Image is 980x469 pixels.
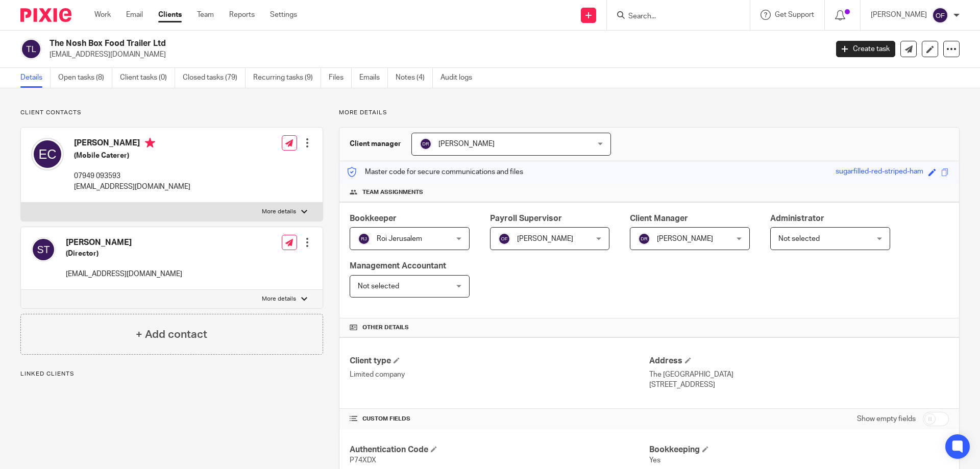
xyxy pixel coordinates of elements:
[627,12,719,21] input: Search
[350,139,401,149] h3: Client manager
[362,188,423,196] span: Team assignments
[770,214,824,223] span: Administrator
[871,10,927,20] p: [PERSON_NAME]
[498,233,510,245] img: svg%3E
[350,457,376,464] span: P74XDX
[31,237,56,262] img: svg%3E
[857,414,916,424] label: Show empty fields
[836,166,923,178] div: sugarfilled-red-striped-ham
[358,283,399,290] span: Not selected
[20,370,323,378] p: Linked clients
[358,233,370,245] img: svg%3E
[350,262,446,270] span: Management Accountant
[329,68,352,88] a: Files
[778,235,820,242] span: Not selected
[649,369,949,380] p: The [GEOGRAPHIC_DATA]
[31,138,64,170] img: svg%3E
[836,41,895,57] a: Create task
[66,249,182,259] h5: (Director)
[66,237,182,248] h4: [PERSON_NAME]
[350,415,649,423] h4: CUSTOM FIELDS
[649,380,949,390] p: [STREET_ADDRESS]
[145,138,155,148] i: Primary
[74,138,190,151] h4: [PERSON_NAME]
[350,369,649,380] p: Limited company
[649,356,949,366] h4: Address
[262,295,296,303] p: More details
[440,68,480,88] a: Audit logs
[270,10,297,20] a: Settings
[420,138,432,150] img: svg%3E
[262,208,296,216] p: More details
[74,151,190,161] h5: (Mobile Caterer)
[438,140,495,147] span: [PERSON_NAME]
[120,68,175,88] a: Client tasks (0)
[377,235,422,242] span: Roi Jerusalem
[197,10,214,20] a: Team
[66,269,182,279] p: [EMAIL_ADDRESS][DOMAIN_NAME]
[649,457,660,464] span: Yes
[362,324,409,332] span: Other details
[74,182,190,192] p: [EMAIL_ADDRESS][DOMAIN_NAME]
[50,38,667,49] h2: The Nosh Box Food Trailer Ltd
[350,445,649,455] h4: Authentication Code
[517,235,573,242] span: [PERSON_NAME]
[396,68,433,88] a: Notes (4)
[229,10,255,20] a: Reports
[50,50,821,60] p: [EMAIL_ADDRESS][DOMAIN_NAME]
[638,233,650,245] img: svg%3E
[932,7,948,23] img: svg%3E
[775,11,814,18] span: Get Support
[20,38,42,60] img: svg%3E
[74,171,190,181] p: 07949 093593
[490,214,562,223] span: Payroll Supervisor
[94,10,111,20] a: Work
[158,10,182,20] a: Clients
[350,214,397,223] span: Bookkeeper
[359,68,388,88] a: Emails
[58,68,112,88] a: Open tasks (8)
[20,109,323,117] p: Client contacts
[347,167,523,177] p: Master code for secure communications and files
[630,214,688,223] span: Client Manager
[339,109,960,117] p: More details
[20,68,51,88] a: Details
[350,356,649,366] h4: Client type
[126,10,143,20] a: Email
[657,235,713,242] span: [PERSON_NAME]
[136,327,207,342] h4: + Add contact
[20,8,71,22] img: Pixie
[183,68,246,88] a: Closed tasks (79)
[253,68,321,88] a: Recurring tasks (9)
[649,445,949,455] h4: Bookkeeping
